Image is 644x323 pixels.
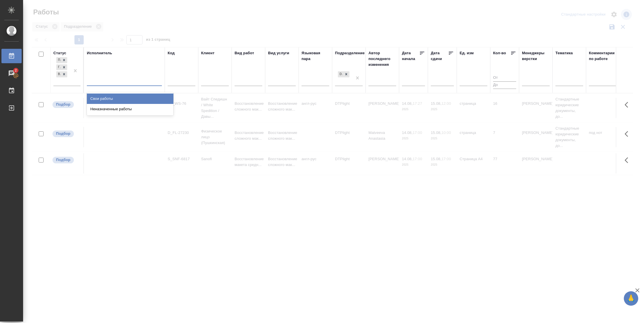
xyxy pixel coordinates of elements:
[52,156,80,164] div: Можно подбирать исполнителей
[87,50,112,56] div: Исполнитель
[621,127,635,141] button: Здесь прячутся важные кнопки
[368,50,396,68] div: Автор последнего изменения
[402,50,419,62] div: Дата начала
[493,74,516,82] input: От
[53,50,66,56] div: Статус
[431,50,448,62] div: Дата сдачи
[235,50,254,56] div: Вид работ
[56,131,70,137] p: Подбор
[268,50,289,56] div: Вид услуги
[621,153,635,167] button: Здесь прячутся важные кнопки
[87,94,173,104] div: Свои работы
[302,50,329,62] div: Языковая пара
[11,68,20,73] span: 2
[52,130,80,138] div: Можно подбирать исполнителей
[168,50,175,56] div: Код
[493,50,506,56] div: Кол-во
[337,71,350,78] div: DTPlight
[626,292,636,305] span: 🙏
[56,71,68,78] div: Подбор, Готов к работе, В работе
[87,104,173,114] div: Неназначенные работы
[56,57,61,63] div: Подбор
[493,81,516,89] input: До
[460,50,474,56] div: Ед. изм
[621,98,635,112] button: Здесь прячутся важные кнопки
[624,291,638,306] button: 🙏
[201,50,214,56] div: Клиент
[1,66,22,81] a: 2
[52,101,80,109] div: Можно подбирать исполнителей
[338,71,343,77] div: DTPlight
[56,102,70,107] p: Подбор
[56,57,68,64] div: Подбор, Готов к работе, В работе
[56,64,61,70] div: Готов к работе
[589,50,617,62] div: Комментарии по работе
[56,64,68,71] div: Подбор, Готов к работе, В работе
[555,50,573,56] div: Тематика
[335,50,365,56] div: Подразделение
[56,157,70,163] p: Подбор
[56,71,61,77] div: В работе
[522,50,550,62] div: Менеджеры верстки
